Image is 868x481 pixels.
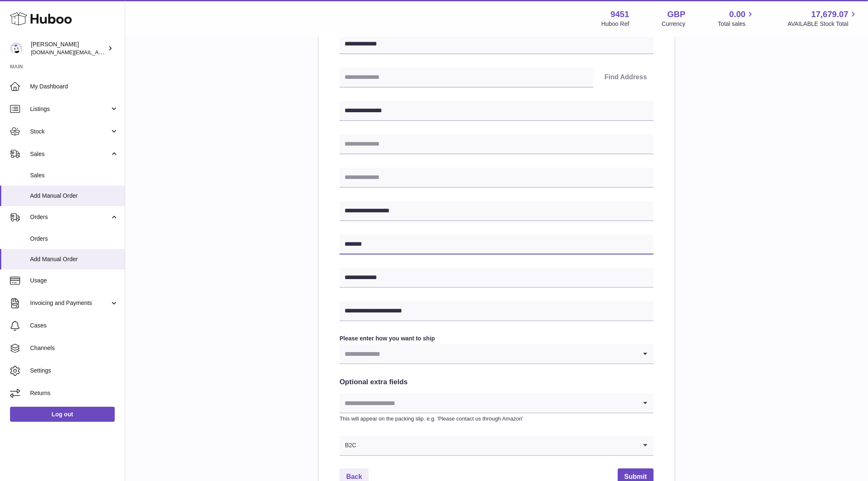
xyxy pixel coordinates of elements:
span: [DOMAIN_NAME][EMAIL_ADDRESS][DOMAIN_NAME] [31,49,166,55]
span: Sales [30,150,110,158]
span: Cases [30,322,118,330]
strong: GBP [667,9,685,20]
span: AVAILABLE Stock Total [787,20,858,28]
a: 0.00 Total sales [718,9,755,28]
div: Search for option [340,344,654,364]
span: My Dashboard [30,83,118,91]
img: amir.ch@gmail.com [10,42,23,55]
span: Orders [30,213,110,221]
div: Currency [662,20,686,28]
span: B2C [340,436,357,455]
span: Settings [30,367,118,375]
span: Listings [30,105,110,113]
a: 17,679.07 AVAILABLE Stock Total [787,9,858,28]
div: Search for option [340,393,654,413]
span: Invoicing and Payments [30,299,110,307]
input: Search for option [340,393,637,413]
span: Total sales [718,20,755,28]
p: This will appear on the packing slip. e.g. 'Please contact us through Amazon' [340,415,654,423]
strong: 9451 [611,9,629,20]
input: Search for option [357,436,637,455]
input: Search for option [340,344,637,363]
h2: Optional extra fields [340,378,654,387]
span: Add Manual Order [30,255,118,263]
span: Sales [30,171,118,179]
span: Stock [30,128,110,136]
span: Channels [30,344,118,352]
a: Log out [10,407,115,422]
span: 17,679.07 [811,9,848,20]
div: [PERSON_NAME] [31,40,106,56]
div: Search for option [340,436,654,456]
span: Orders [30,235,118,243]
div: Huboo Ref [601,20,629,28]
span: Returns [30,389,118,397]
span: Usage [30,277,118,285]
span: 0.00 [730,9,746,20]
label: Please enter how you want to ship [340,335,654,342]
span: Add Manual Order [30,192,118,200]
